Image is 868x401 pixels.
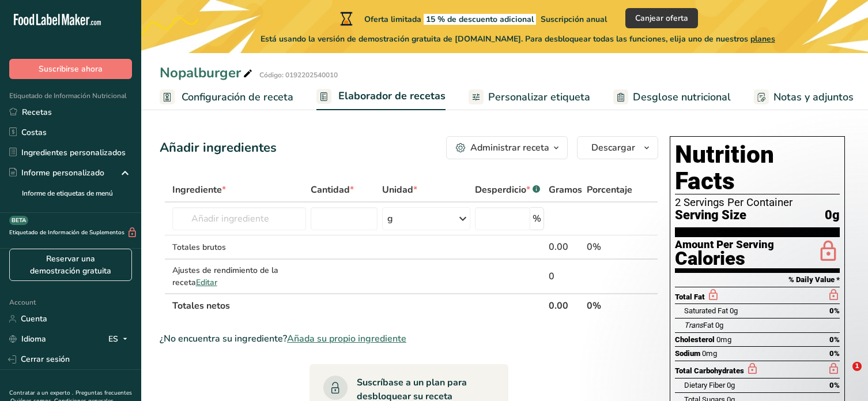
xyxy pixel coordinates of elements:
th: Totales netos [170,293,547,317]
span: Añada su propio ingrediente [287,332,406,346]
span: Suscripción anual [541,14,607,25]
div: Código: 0192202540010 [259,70,338,80]
a: Contratar a un experto . [9,389,73,397]
span: Elaborador de recetas [338,88,446,104]
span: Unidad [382,183,417,197]
th: 0.00 [546,293,584,317]
div: 0% [587,240,632,254]
a: Elaborador de recetas [316,83,446,111]
span: Editar [196,277,217,288]
div: Totales brutos [172,241,307,253]
input: Añadir ingrediente [172,207,307,230]
div: g [387,212,393,226]
a: Personalizar etiqueta [469,84,590,110]
button: Administrar receta [446,136,568,159]
a: Desglose nutricional [613,84,731,110]
iframe: Intercom live chat [829,362,856,389]
div: BETA [9,216,28,225]
div: Administrar receta [470,141,549,155]
span: Cantidad [311,183,354,197]
button: Canjear oferta [625,8,698,28]
div: ES [108,332,132,346]
a: Notas y adjuntos [754,84,854,110]
span: planes [750,33,775,44]
div: Añadir ingredientes [160,138,277,158]
span: Configuración de receta [182,89,293,105]
span: Gramos [549,183,582,197]
span: Total Carbohydrates [675,366,744,375]
span: Canjear oferta [635,12,688,24]
div: ¿No encuentra su ingrediente? [160,332,658,346]
span: Porcentaje [587,183,632,197]
div: 2 Servings Per Container [675,197,840,208]
div: Oferta limitada [338,12,607,25]
span: 1 [852,362,862,371]
button: Suscribirse ahora [9,59,132,79]
span: Está usando la versión de demostración gratuita de [DOMAIN_NAME]. Para desbloquear todas las func... [261,33,775,45]
span: Serving Size [675,208,746,223]
span: 0g [825,208,840,223]
span: Ingrediente [172,183,226,197]
span: Suscribirse ahora [39,63,103,75]
div: Amount Per Serving [675,239,774,250]
span: Descargar [591,141,635,155]
section: % Daily Value * [675,273,840,287]
div: 0.00 [549,240,582,254]
a: Idioma [9,329,46,349]
th: 0% [584,293,635,317]
div: Calories [675,250,774,267]
span: Personalizar etiqueta [488,89,590,105]
span: Notas y adjuntos [773,89,854,105]
span: 0g [727,381,735,389]
div: Desperdicio [475,183,540,197]
span: 15 % de descuento adicional [424,14,536,25]
h1: Nutrition Facts [675,141,840,194]
a: Reservar una demostración gratuita [9,249,132,281]
a: Configuración de receta [160,84,293,110]
span: Dietary Fiber [684,381,725,389]
button: Descargar [577,136,658,159]
div: Ajustes de rendimiento de la receta [172,264,307,288]
span: Desglose nutricional [633,89,731,105]
div: Informe personalizado [9,167,104,179]
div: 0 [549,269,582,283]
div: Nopalburger [160,62,255,83]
